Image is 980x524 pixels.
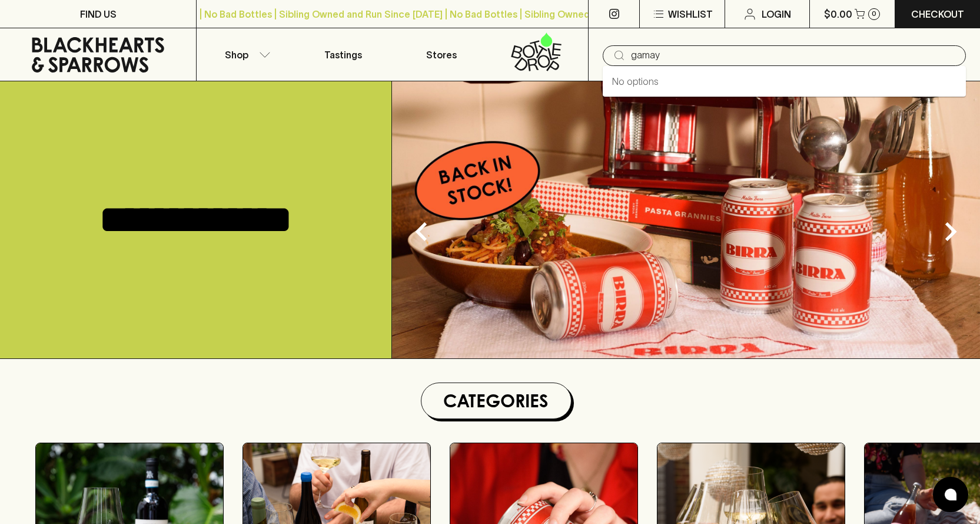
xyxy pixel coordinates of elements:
[393,28,490,81] a: Stores
[911,7,964,21] p: Checkout
[945,489,956,500] img: bubble-icon
[762,7,791,21] p: Login
[392,81,980,358] img: optimise
[603,66,966,97] div: No options
[324,48,362,62] p: Tastings
[197,28,294,81] button: Shop
[872,11,876,17] p: 0
[824,7,852,21] p: $0.00
[631,46,956,65] input: Try "Pinot noir"
[398,208,445,255] button: Previous
[426,48,457,62] p: Stores
[80,7,117,21] p: FIND US
[668,7,713,21] p: Wishlist
[294,28,392,81] a: Tastings
[426,388,566,414] h1: Categories
[927,208,974,255] button: Next
[225,48,248,62] p: Shop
